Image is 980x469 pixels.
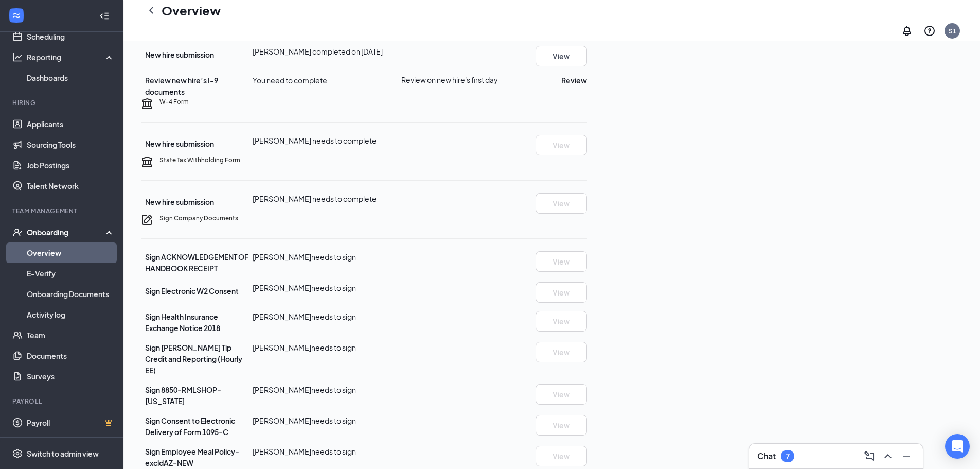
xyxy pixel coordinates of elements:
[945,434,970,459] div: Open Intercom Messenger
[27,304,115,325] a: Activity log
[145,50,214,59] span: New hire submission
[12,206,113,215] div: Team Management
[900,450,913,462] svg: Minimize
[401,75,498,85] span: Review on new hire's first day
[145,343,242,375] span: Sign [PERSON_NAME] Tip Credit and Reporting (Hourly EE)
[145,252,248,273] span: Sign ACKNOWLEDGEMENT OF HANDBOOK RECEIPT
[145,4,157,16] svg: ChevronLeft
[536,135,587,155] button: View
[253,194,377,203] span: [PERSON_NAME] needs to complete
[162,2,221,19] h1: Overview
[253,136,377,145] span: [PERSON_NAME] needs to complete
[561,75,587,86] button: Review
[145,416,235,437] span: Sign Consent to Electronic Delivery of Form 1095-C
[27,67,115,88] a: Dashboards
[898,448,915,464] button: Minimize
[159,214,238,223] h5: Sign Company Documents
[949,27,956,36] div: S1
[141,97,153,110] svg: TaxGovernmentIcon
[882,450,894,462] svg: ChevronUp
[27,176,115,196] a: Talent Network
[253,76,327,85] span: You need to complete
[861,448,878,464] button: ComposeMessage
[141,214,153,226] svg: CompanyDocumentIcon
[145,447,239,467] span: Sign Employee Meal Policy-excldAZ-NEW
[145,139,214,148] span: New hire submission
[27,412,115,433] a: PayrollCrown
[27,345,115,366] a: Documents
[880,448,896,464] button: ChevronUp
[27,263,115,284] a: E-Verify
[27,242,115,263] a: Overview
[253,415,401,426] div: [PERSON_NAME] needs to sign
[27,26,115,47] a: Scheduling
[253,282,401,293] div: [PERSON_NAME] needs to sign
[27,114,115,134] a: Applicants
[923,25,936,37] svg: QuestionInfo
[12,52,23,62] svg: Analysis
[27,325,115,345] a: Team
[159,155,240,165] h5: State Tax Withholding Form
[786,452,790,461] div: 7
[12,98,113,107] div: Hiring
[536,251,587,272] button: View
[253,311,401,322] div: [PERSON_NAME] needs to sign
[141,155,153,168] svg: TaxGovernmentIcon
[536,311,587,332] button: View
[536,342,587,362] button: View
[12,397,113,406] div: Payroll
[536,415,587,436] button: View
[536,384,587,405] button: View
[536,282,587,303] button: View
[757,450,776,462] h3: Chat
[253,342,401,353] div: [PERSON_NAME] needs to sign
[27,155,115,176] a: Job Postings
[27,284,115,304] a: Onboarding Documents
[99,11,110,21] svg: Collapse
[12,227,23,237] svg: UserCheck
[27,134,115,155] a: Sourcing Tools
[145,197,214,206] span: New hire submission
[145,385,221,406] span: Sign 8850-RMLSHOP-[US_STATE]
[901,25,913,37] svg: Notifications
[11,10,22,21] svg: WorkstreamLogo
[253,47,383,56] span: [PERSON_NAME] completed on [DATE]
[12,448,23,459] svg: Settings
[27,448,99,459] div: Switch to admin view
[145,286,239,296] span: Sign Electronic W2 Consent
[253,251,401,263] div: [PERSON_NAME] needs to sign
[863,450,876,462] svg: ComposeMessage
[536,46,587,66] button: View
[536,446,587,466] button: View
[27,52,115,62] div: Reporting
[27,366,115,387] a: Surveys
[253,384,401,395] div: [PERSON_NAME] needs to sign
[159,97,189,107] h5: W-4 Form
[145,76,218,96] span: Review new hire’s I-9 documents
[536,193,587,214] button: View
[145,312,220,333] span: Sign Health Insurance Exchange Notice 2018
[27,227,106,237] div: Onboarding
[253,446,401,457] div: [PERSON_NAME] needs to sign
